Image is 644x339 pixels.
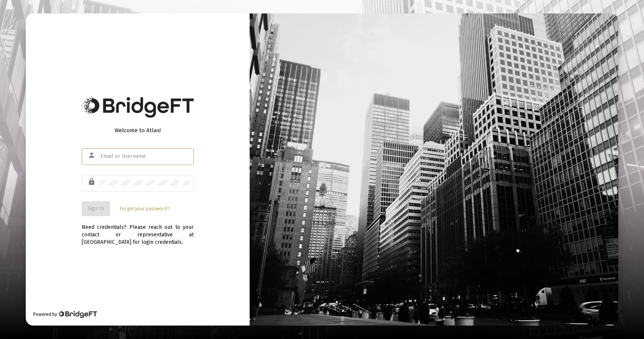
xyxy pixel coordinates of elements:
[100,153,190,159] input: Email or Username
[88,177,97,186] mat-icon: lock
[82,127,194,134] div: Welcome to Atlas!
[82,216,194,246] div: Need credentials? Please reach out to your contact or representative at [GEOGRAPHIC_DATA] for log...
[58,311,97,318] img: Bridge Financial Technology Logo
[88,151,97,160] mat-icon: person
[88,205,104,212] span: Sign In
[33,311,97,318] div: Powered by
[82,201,110,216] button: Sign In
[82,96,194,118] img: Bridge Financial Technology Logo
[120,205,169,212] a: Forgot your password?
